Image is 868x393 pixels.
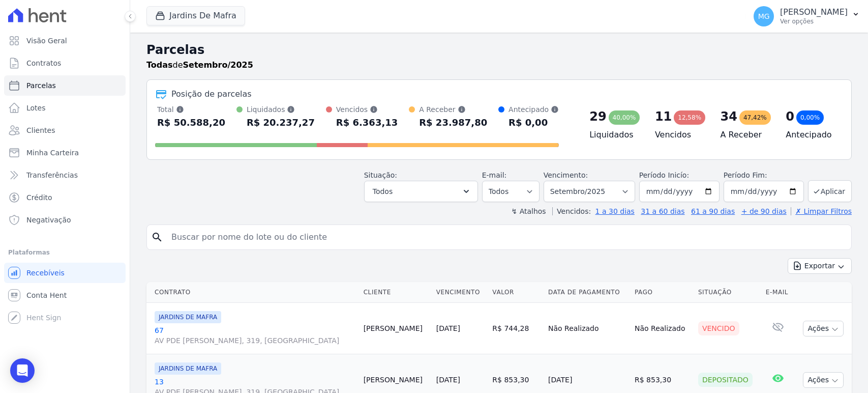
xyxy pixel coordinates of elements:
[4,98,126,118] a: Lotes
[552,207,591,215] label: Vencidos:
[655,108,672,125] div: 11
[364,171,397,179] label: Situação:
[10,358,35,383] div: Open Intercom Messenger
[155,335,355,346] span: AV PDE [PERSON_NAME], 319, [GEOGRAPHIC_DATA]
[639,171,689,179] label: Período Inicío:
[724,170,804,181] label: Período Fim:
[26,36,67,46] span: Visão Geral
[609,110,640,125] div: 40,00%
[780,17,848,25] p: Ver opções
[419,115,487,131] div: R$ 23.987,80
[4,263,126,283] a: Recebíveis
[26,290,67,300] span: Conta Hent
[436,376,460,384] a: [DATE]
[791,207,852,215] a: ✗ Limpar Filtros
[26,215,71,225] span: Negativação
[4,187,126,208] a: Crédito
[4,210,126,230] a: Negativação
[698,373,753,387] div: Depositado
[26,170,78,180] span: Transferências
[796,110,824,125] div: 0,00%
[360,303,432,354] td: [PERSON_NAME]
[786,108,794,125] div: 0
[803,321,844,336] button: Ações
[146,6,245,25] button: Jardins De Mafra
[26,125,55,135] span: Clientes
[698,321,739,335] div: Vencido
[788,258,852,274] button: Exportar
[508,115,559,131] div: R$ 0,00
[336,104,398,115] div: Vencidos
[26,58,61,68] span: Contratos
[151,231,163,243] i: search
[589,129,639,141] h4: Liquidados
[165,227,847,247] input: Buscar por nome do lote ou do cliente
[544,303,631,354] td: Não Realizado
[694,282,762,303] th: Situação
[4,143,126,163] a: Minha Carteira
[247,104,315,115] div: Liquidados
[655,129,704,141] h4: Vencidos
[26,268,65,278] span: Recebíveis
[146,41,852,59] h2: Parcelas
[26,80,56,91] span: Parcelas
[171,88,252,100] div: Posição de parcelas
[631,303,694,354] td: Não Realizado
[364,181,478,202] button: Todos
[544,282,631,303] th: Data de Pagamento
[4,285,126,305] a: Conta Hent
[808,180,852,202] button: Aplicar
[432,282,489,303] th: Vencimento
[360,282,432,303] th: Cliente
[26,192,52,203] span: Crédito
[155,362,221,375] span: JARDINS DE MAFRA
[508,104,559,115] div: Antecipado
[803,372,844,388] button: Ações
[155,325,355,346] a: 67AV PDE [PERSON_NAME], 319, [GEOGRAPHIC_DATA]
[146,282,360,303] th: Contrato
[511,207,546,215] label: ↯ Atalhos
[482,171,507,179] label: E-mail:
[8,246,122,259] div: Plataformas
[4,53,126,73] a: Contratos
[745,2,868,31] button: MG [PERSON_NAME] Ver opções
[544,171,588,179] label: Vencimento:
[595,207,635,215] a: 1 a 30 dias
[155,311,221,323] span: JARDINS DE MAFRA
[762,282,795,303] th: E-mail
[739,110,771,125] div: 47,42%
[146,60,173,70] strong: Todas
[157,104,225,115] div: Total
[4,120,126,141] a: Clientes
[741,207,787,215] a: + de 90 dias
[721,129,770,141] h4: A Receber
[674,110,705,125] div: 12,58%
[183,60,253,70] strong: Setembro/2025
[436,324,460,332] a: [DATE]
[786,129,835,141] h4: Antecipado
[488,303,544,354] td: R$ 744,28
[4,165,126,185] a: Transferências
[247,115,315,131] div: R$ 20.237,27
[488,282,544,303] th: Valor
[373,185,393,198] span: Todos
[691,207,735,215] a: 61 a 90 dias
[631,282,694,303] th: Pago
[336,115,398,131] div: R$ 6.363,13
[26,103,46,113] span: Lotes
[758,13,770,20] span: MG
[641,207,684,215] a: 31 a 60 dias
[4,31,126,51] a: Visão Geral
[780,7,848,17] p: [PERSON_NAME]
[589,108,606,125] div: 29
[146,59,253,71] p: de
[419,104,487,115] div: A Receber
[721,108,737,125] div: 34
[4,75,126,96] a: Parcelas
[157,115,225,131] div: R$ 50.588,20
[26,148,79,158] span: Minha Carteira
